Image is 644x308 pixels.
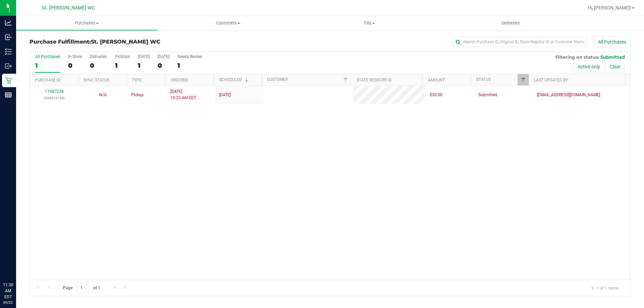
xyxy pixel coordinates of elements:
div: In Store [68,54,82,59]
span: Pickup [131,92,144,98]
a: Filter [518,74,529,85]
a: Tills [299,16,440,30]
span: Not Applicable [99,93,107,97]
span: $30.00 [430,92,442,98]
div: All Purchases [35,54,60,59]
span: St. [PERSON_NAME] WC [91,39,160,45]
span: St. [PERSON_NAME] WC [42,5,95,11]
button: Clear [605,61,625,72]
span: Deliveries [492,20,529,26]
iframe: Resource center [7,254,27,274]
span: Submitted [478,92,497,98]
a: Scheduled [219,77,250,82]
div: 1 [177,62,202,69]
inline-svg: Reports [5,91,12,98]
h3: Purchase Fulfillment: [30,39,230,45]
div: Deliveries [90,54,107,59]
span: Purchases [16,20,157,26]
span: Filtering on status: [555,54,599,60]
a: Last Updated By [534,78,568,82]
a: 11987238 [45,89,64,94]
a: Purchase ID [35,78,60,82]
button: All Purchases [594,36,631,48]
a: Sync Status [84,78,109,82]
span: Hi, [PERSON_NAME]! [588,5,631,10]
div: PickUps [115,54,130,59]
a: Status [476,77,491,82]
a: Filter [340,74,351,85]
span: Customers [158,20,298,26]
a: State Registry ID [357,78,392,82]
span: 1 - 1 of 1 items [586,283,624,293]
a: Amount [428,78,445,82]
span: [DATE] 10:23 AM EDT [170,88,196,101]
p: 09/22 [3,300,13,305]
input: Search Purchase ID, Original ID, State Registry ID or Customer Name... [453,37,587,47]
a: Customers [157,16,299,30]
div: 1 [138,62,150,69]
inline-svg: Outbound [5,63,12,69]
span: Submitted [600,54,625,60]
div: [DATE] [138,54,150,59]
span: Page of 1 [57,283,106,293]
a: Deliveries [440,16,581,30]
span: [DATE] [219,92,231,98]
a: Customer [267,77,288,82]
inline-svg: Retail [5,77,12,84]
span: [EMAIL_ADDRESS][DOMAIN_NAME] [537,92,600,98]
div: 0 [158,62,169,69]
div: 0 [68,62,82,69]
inline-svg: Inbound [5,34,12,41]
div: [DATE] [158,54,169,59]
div: Needs Review [177,54,202,59]
div: 1 [115,62,130,69]
a: Type [132,78,142,82]
a: Purchases [16,16,157,30]
a: Ordered [171,78,188,82]
input: 1 [77,283,89,293]
p: (326674154) [34,95,74,101]
inline-svg: Inventory [5,48,12,55]
span: Tills [299,20,439,26]
div: 1 [35,62,60,69]
p: 11:30 AM EDT [3,282,13,300]
div: 0 [90,62,107,69]
button: Active only [573,61,604,72]
inline-svg: Analytics [5,19,12,26]
button: N/A [99,92,107,98]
